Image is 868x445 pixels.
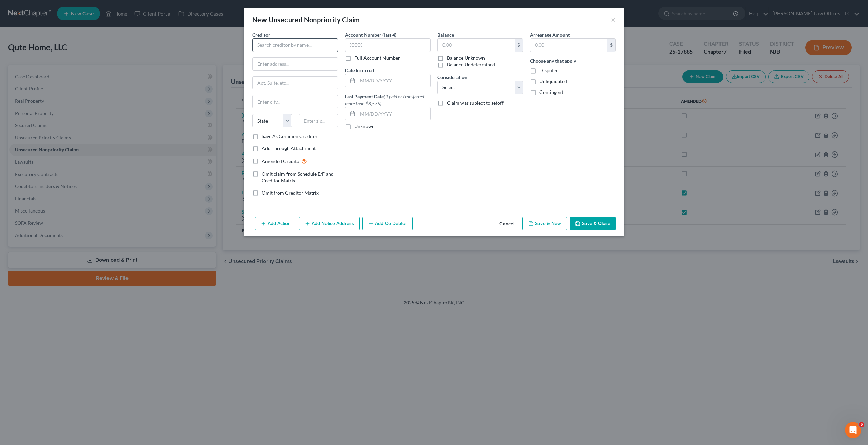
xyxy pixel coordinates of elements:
div: New Unsecured Nonpriority Claim [252,15,360,24]
span: Amended Creditor [262,158,301,164]
label: Date Incurred [345,67,374,74]
button: × [611,16,616,24]
span: Creditor [252,32,270,38]
input: MM/DD/YYYY [358,74,430,87]
span: Unliquidated [539,78,567,84]
input: Enter address... [253,58,338,70]
span: Contingent [539,89,563,95]
label: Choose any that apply [530,57,576,64]
span: Claim was subject to setoff [447,100,504,106]
input: Enter city... [253,95,338,108]
input: Search creditor by name... [252,38,338,52]
button: Add Co-Debtor [362,217,413,231]
input: 0.00 [438,39,515,52]
label: Account Number (last 4) [345,31,396,38]
iframe: Intercom live chat [845,422,861,438]
div: $ [515,39,523,52]
button: Add Action [255,217,296,231]
button: Save & Close [570,217,616,231]
label: Full Account Number [354,55,400,61]
label: Save As Common Creditor [262,133,318,140]
span: Omit from Creditor Matrix [262,190,319,196]
label: Unknown [354,123,375,130]
span: (If paid or transferred more than $8,575) [345,94,424,106]
label: Add Through Attachment [262,145,316,152]
input: Enter zip... [299,114,338,127]
button: Cancel [494,217,520,231]
input: 0.00 [530,39,607,52]
span: 5 [859,422,864,427]
span: Disputed [539,67,559,73]
button: Save & New [522,217,567,231]
label: Consideration [437,74,467,81]
label: Balance Unknown [447,55,485,61]
label: Arrearage Amount [530,31,570,38]
input: XXXX [345,38,431,52]
label: Balance Undetermined [447,61,495,68]
label: Balance [437,31,454,38]
button: Add Notice Address [299,217,360,231]
div: $ [607,39,615,52]
input: MM/DD/YYYY [358,107,430,120]
input: Apt, Suite, etc... [253,77,338,89]
span: Omit claim from Schedule E/F and Creditor Matrix [262,171,334,183]
label: Last Payment Date [345,93,431,107]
